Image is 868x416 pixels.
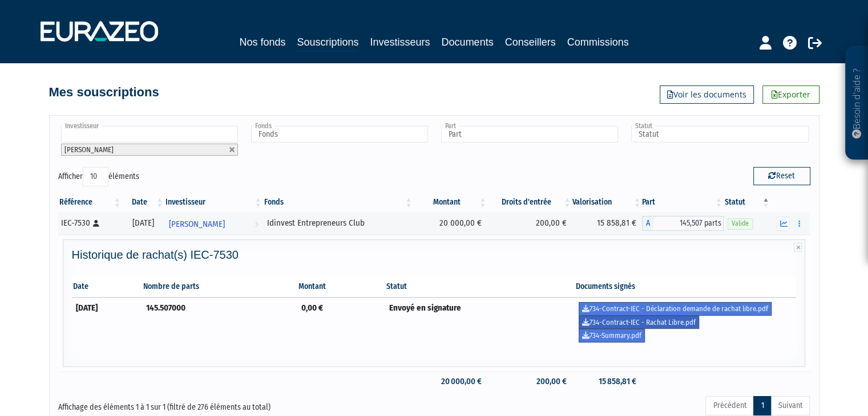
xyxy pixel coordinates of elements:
[414,193,488,212] th: Montant: activer pour trier la colonne par ordre croissant
[164,193,263,212] th: Investisseur: activer pour trier la colonne par ordre croissant
[142,297,297,346] td: 145.507000
[753,396,771,415] a: 1
[122,193,164,212] th: Date: activer pour trier la colonne par ordre croissant
[753,167,810,185] button: Reset
[572,372,643,391] td: 15 858,81 €
[505,34,556,50] a: Conseillers
[850,52,863,154] p: Besoin d'aide ?
[660,85,754,104] a: Voir les documents
[64,145,114,154] span: [PERSON_NAME]
[385,276,575,297] th: Statut
[579,302,772,316] a: 734-Contract-IEC - Déclaration demande de rachat libre.pdf
[297,297,385,346] td: 0,00 €
[642,193,724,212] th: Part: activer pour trier la colonne par ordre croissant
[575,276,797,297] th: Documents signés
[572,212,643,235] td: 15 858,81 €
[58,395,362,413] div: Affichage des éléments 1 à 1 sur 1 (filtré de 276 éléments au total)
[72,297,142,346] td: [DATE]
[41,21,158,42] img: 1732889491-logotype_eurazeo_blanc_rvb.png
[72,248,797,261] h4: Historique de rachat(s) IEC-7530
[724,193,771,212] th: Statut : activer pour trier la colonne par ordre d&eacute;croissant
[442,34,494,50] a: Documents
[297,34,358,52] a: Souscriptions
[762,85,819,104] a: Exporter
[487,212,572,235] td: 200,00 €
[385,297,575,346] td: Envoyé en signature
[267,217,410,229] div: Idinvest Entrepreneurs Club
[49,85,159,99] h4: Mes souscriptions
[142,276,297,297] th: Nombre de parts
[164,212,263,235] a: [PERSON_NAME]
[126,217,160,229] div: [DATE]
[414,212,488,235] td: 20 000,00 €
[297,276,385,297] th: Montant
[263,193,414,212] th: Fonds: activer pour trier la colonne par ordre croissant
[642,216,724,231] div: A - Idinvest Entrepreneurs Club
[72,276,142,297] th: Date
[642,216,653,231] span: A
[239,34,285,50] a: Nos fonds
[61,217,119,229] div: IEC-7530
[728,218,753,229] span: Valide
[572,193,643,212] th: Valorisation: activer pour trier la colonne par ordre croissant
[58,193,123,212] th: Référence : activer pour trier la colonne par ordre croissant
[487,193,572,212] th: Droits d'entrée: activer pour trier la colonne par ordre croissant
[169,214,225,235] span: [PERSON_NAME]
[414,372,488,391] td: 20 000,00 €
[579,329,645,342] a: 734-Summary.pdf
[255,214,259,235] i: Voir l'investisseur
[370,34,430,50] a: Investisseurs
[579,316,699,329] a: 734-Contract-IEC - Rachat Libre.pdf
[93,220,99,227] i: [Français] Personne physique
[487,372,572,391] td: 200,00 €
[83,167,108,186] select: Afficheréléments
[653,216,724,231] span: 145,507 parts
[58,167,139,186] label: Afficher éléments
[567,34,629,50] a: Commissions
